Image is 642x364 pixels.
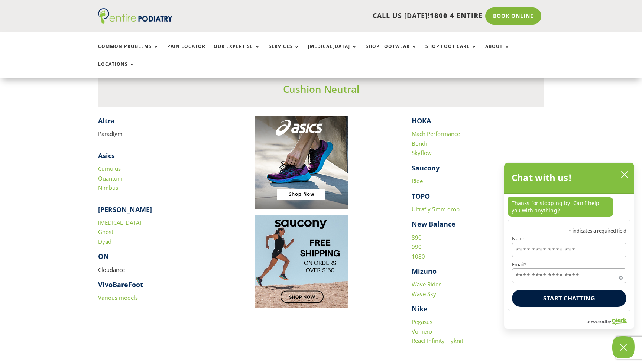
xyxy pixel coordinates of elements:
[512,236,626,241] label: Name
[512,262,626,267] label: Email*
[412,280,441,288] a: Wave Rider
[412,140,427,147] a: Bondi
[504,194,634,220] div: chat
[606,317,611,326] span: by
[412,116,431,125] strong: HOKA
[98,44,159,60] a: Common Problems
[308,44,357,60] a: [MEDICAL_DATA]
[412,234,422,241] a: 890
[98,18,172,25] a: Entire Podiatry
[98,219,141,226] a: [MEDICAL_DATA]
[98,205,152,214] strong: [PERSON_NAME]
[98,151,115,160] strong: Asics
[485,7,541,25] a: Book Online
[512,228,626,233] p: * indicates a required field
[412,267,437,276] strong: Mizuno
[412,337,463,344] a: React Infinity Flyknit
[412,177,423,185] a: Ride
[412,220,455,228] strong: New Balance
[619,274,623,278] span: Required field
[412,192,430,201] strong: TOPO
[485,44,510,60] a: About
[412,290,436,298] a: Wave Sky
[98,82,544,100] h3: Cushion Neutral
[98,252,109,261] strong: ON
[412,243,422,250] a: 990
[430,11,483,20] span: 1800 4 ENTIRE
[619,169,630,180] button: close chatbox
[612,336,635,358] button: Close Chatbox
[512,290,626,307] button: Start chatting
[98,116,115,125] strong: Altra
[255,116,348,209] img: Image to click to buy ASIC shoes online
[98,8,172,24] img: logo (1)
[214,44,260,60] a: Our Expertise
[167,44,205,60] a: Pain Locator
[366,44,417,60] a: Shop Footwear
[412,149,432,156] a: Skyflow
[98,165,121,172] a: Cumulus
[508,197,613,217] p: Thanks for stopping by! Can I help you with anything?
[512,170,572,185] h2: Chat with us!
[98,62,135,78] a: Locations
[412,163,440,172] strong: Saucony
[586,317,606,326] span: powered
[98,294,138,301] a: Various models
[98,116,230,129] h4: ​
[412,130,460,137] a: Mach Performance
[425,44,477,60] a: Shop Foot Care
[412,304,428,313] strong: Nike
[586,315,634,329] a: Powered by Olark
[98,175,123,182] a: Quantum
[412,253,425,260] a: 1080
[412,205,460,213] a: Ultrafly 5mm drop
[512,268,626,283] input: Email
[98,265,230,280] p: Cloudance
[412,318,432,325] a: Pegasus
[98,238,111,245] a: Dyad
[98,228,113,235] a: Ghost
[504,162,635,329] div: olark chatbox
[98,129,230,139] p: Paradigm
[512,243,626,257] input: Name
[98,280,143,289] strong: VivoBareFoot
[412,328,432,335] a: Vomero
[201,11,483,21] p: CALL US [DATE]!
[269,44,300,60] a: Services
[98,184,118,191] a: Nimbus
